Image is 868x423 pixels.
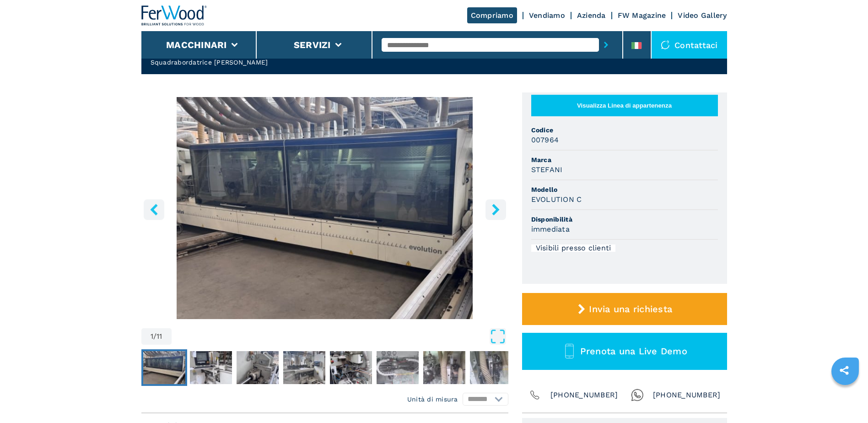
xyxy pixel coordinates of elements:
img: 065b137c431e426533b1cf3cf3bda132 [330,351,372,384]
button: Macchinari [166,39,227,50]
span: Modello [531,185,718,194]
button: Go to Slide 2 [188,349,234,386]
img: df73df464b75338e87ebe453ddc30f88 [237,351,279,384]
a: FW Magazine [618,11,666,20]
img: 45ad9f797009b3009d80d5814dd40f57 [377,351,419,384]
button: Prenota una Live Demo [522,333,727,370]
button: Go to Slide 1 [141,349,187,386]
a: Vendiamo [529,11,565,20]
span: Marca [531,155,718,164]
img: Phone [528,389,541,401]
nav: Thumbnail Navigation [141,349,508,386]
img: 628281434d71d35eda2219232e21db1e [190,351,232,384]
span: / [153,333,156,340]
span: Invia una richiesta [589,304,672,315]
a: Azienda [577,11,606,20]
button: Go to Slide 7 [421,349,467,386]
img: 848c7bb16bf36ff2aeda5b21d0bd8231 [470,351,512,384]
button: Go to Slide 8 [468,349,514,386]
button: Visualizza Linea di appartenenza [531,95,718,116]
h2: Squadrabordatrice [PERSON_NAME] [151,58,295,67]
img: a27a20fa33479e8bfcd0ba47238dd0f9 [423,351,465,384]
div: Go to Slide 1 [141,97,508,319]
span: Disponibilità [531,215,718,224]
div: Visibili presso clienti [531,244,616,252]
button: Servizi [294,39,331,50]
span: 1 [151,333,153,340]
div: Contattaci [652,31,727,59]
img: Whatsapp [631,389,644,401]
span: [PHONE_NUMBER] [653,389,721,401]
button: Go to Slide 6 [375,349,421,386]
h3: STEFANI [531,164,563,175]
button: Go to Slide 4 [281,349,327,386]
a: Compriamo [467,7,517,23]
img: f09fde153ef995fec666556ee9b5e9a0 [283,351,325,384]
button: Invia una richiesta [522,293,727,325]
img: Ferwood [141,5,207,26]
a: sharethis [833,359,856,382]
img: Squadrabordatrice Doppia STEFANI EVOLUTION C [141,97,508,319]
span: [PHONE_NUMBER] [550,389,618,401]
a: Video Gallery [678,11,727,20]
em: Unità di misura [407,395,458,404]
button: right-button [485,199,506,220]
button: Go to Slide 3 [235,349,280,386]
iframe: Chat [829,382,861,416]
button: left-button [144,199,164,220]
h3: 007964 [531,135,559,145]
button: Go to Slide 5 [328,349,374,386]
img: Contattaci [661,40,670,49]
button: submit-button [599,34,613,55]
span: 11 [156,333,162,340]
h3: immediata [531,224,570,234]
h3: EVOLUTION C [531,194,582,205]
span: Prenota una Live Demo [580,346,687,357]
img: 907aadc35b862a5eebb0d257ce5d5d35 [143,351,185,384]
button: Open Fullscreen [174,328,506,345]
span: Codice [531,125,718,135]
